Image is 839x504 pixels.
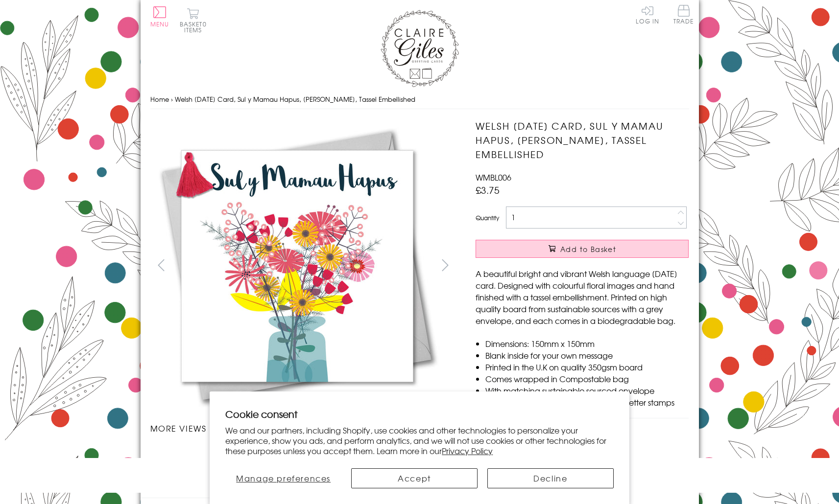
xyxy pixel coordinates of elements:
[485,373,689,385] li: Comes wrapped in Compostable bag
[673,5,694,26] a: Trade
[184,20,207,34] span: 0 items
[434,254,456,276] button: next
[188,456,189,456] img: Welsh Mother's Day Card, Sul y Mamau Hapus, Bouquet, Tassel Embellished
[150,444,456,465] ul: Carousel Pagination
[351,468,478,488] button: Accept
[225,468,341,488] button: Manage preferences
[476,183,500,197] span: £3.75
[150,6,169,27] button: Menu
[381,10,459,87] img: Claire Giles Greetings Cards
[456,119,750,412] img: Welsh Mother's Day Card, Sul y Mamau Hapus, Bouquet, Tassel Embellished
[150,254,172,276] button: prev
[225,407,614,421] h2: Cookie consent
[560,244,616,254] span: Add to Basket
[485,338,689,349] li: Dimensions: 150mm x 150mm
[673,5,694,24] span: Trade
[150,90,689,110] nav: breadcrumbs
[150,119,444,412] img: Welsh Mother's Day Card, Sul y Mamau Hapus, Bouquet, Tassel Embellished
[150,94,169,104] a: Home
[171,94,173,104] span: ›
[476,171,511,183] span: WMBL006
[225,425,614,456] p: We and our partners, including Shopify, use cookies and other technologies to personalize your ex...
[487,468,614,488] button: Decline
[485,361,689,373] li: Printed in the U.K on quality 350gsm board
[476,240,689,258] button: Add to Basket
[150,20,169,28] span: Menu
[175,94,415,104] span: Welsh [DATE] Card, Sul y Mamau Hapus, [PERSON_NAME], Tassel Embellished
[636,5,659,24] a: Log In
[442,445,493,457] a: Privacy Policy
[485,349,689,361] li: Blank inside for your own message
[476,268,689,326] p: A beautiful bright and vibrant Welsh language [DATE] card. Designed with colourful floral images ...
[150,422,456,434] h3: More views
[476,213,499,222] label: Quantity
[180,8,207,33] button: Basket0 items
[476,119,689,161] h1: Welsh [DATE] Card, Sul y Mamau Hapus, [PERSON_NAME], Tassel Embellished
[150,444,227,465] li: Carousel Page 1 (Current Slide)
[485,385,689,396] li: With matching sustainable sourced envelope
[236,472,331,484] span: Manage preferences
